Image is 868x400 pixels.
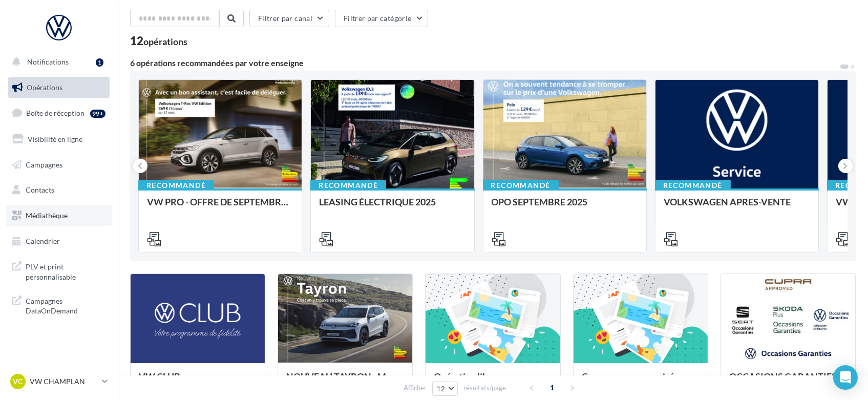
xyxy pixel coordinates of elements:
div: VW PRO - OFFRE DE SEPTEMBRE 25 [147,197,293,217]
div: VOLKSWAGEN APRES-VENTE [664,197,810,217]
div: OPO SEPTEMBRE 2025 [492,197,638,217]
span: Calendrier [26,237,60,245]
span: Notifications [27,57,69,66]
a: Opérations [6,77,112,98]
div: Recommandé [655,180,731,191]
a: Médiathèque [6,205,112,226]
span: 12 [437,385,446,393]
span: résultats/page [463,383,506,393]
span: Visibilité en ligne [28,135,82,143]
div: opérations [143,37,187,46]
div: Opération libre [434,371,552,392]
span: 1 [544,380,560,396]
div: OCCASIONS GARANTIES [729,371,847,392]
button: Notifications 1 [6,51,108,73]
span: VC [13,376,23,387]
a: Contacts [6,179,112,201]
span: Boîte de réception [26,109,84,117]
a: VC VW CHAMPLAN [8,372,110,391]
div: Recommandé [483,180,559,191]
div: Open Intercom Messenger [833,365,858,390]
p: VW CHAMPLAN [30,376,98,387]
span: Campagnes [26,160,62,169]
a: Boîte de réception99+ [6,102,112,124]
div: 12 [130,35,187,47]
a: Campagnes [6,154,112,176]
a: Campagnes DataOnDemand [6,290,112,320]
div: VW CLUB [139,371,257,392]
div: 1 [96,58,103,67]
div: 99+ [90,110,105,118]
div: LEASING ÉLECTRIQUE 2025 [319,197,465,217]
span: Médiathèque [26,211,68,220]
span: Contacts [26,185,54,194]
a: PLV et print personnalisable [6,256,112,286]
span: Afficher [404,383,427,393]
span: Campagnes DataOnDemand [26,294,105,316]
div: Recommandé [138,180,214,191]
a: Calendrier [6,230,112,252]
button: Filtrer par catégorie [335,10,428,27]
div: 6 opérations recommandées par votre enseigne [130,59,839,67]
button: Filtrer par canal [249,10,329,27]
span: PLV et print personnalisable [26,260,105,282]
div: Recommandé [310,180,386,191]
div: NOUVEAU TAYRON - MARS 2025 [286,371,404,392]
div: Campagnes sponsorisées OPO [582,371,700,392]
a: Visibilité en ligne [6,129,112,150]
span: Opérations [27,83,62,92]
button: 12 [432,382,458,396]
